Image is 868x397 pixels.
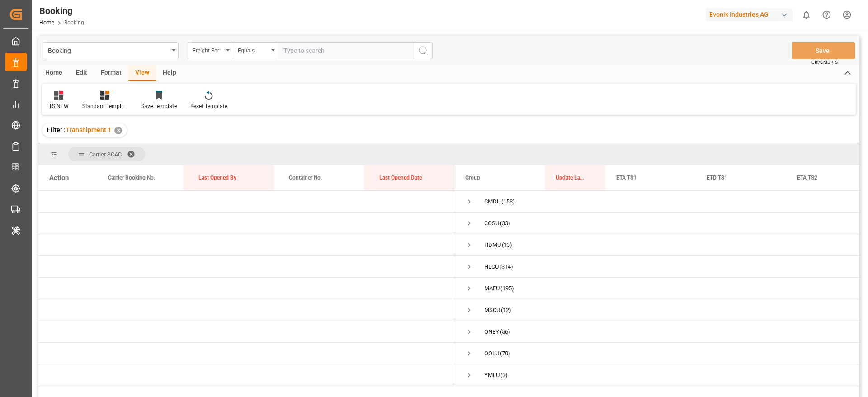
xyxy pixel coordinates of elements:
[141,102,177,110] div: Save Template
[500,365,508,386] span: (3)
[190,102,227,110] div: Reset Template
[278,42,414,59] input: Type to search
[484,321,499,342] div: ONEY
[188,42,233,59] button: open menu
[38,191,454,213] div: Press SPACE to select this row.
[501,191,515,212] span: (158)
[82,102,127,110] div: Standard Templates
[38,278,454,299] div: Press SPACE to select this row.
[47,126,66,133] span: Filter :
[797,175,817,181] span: ETA TS2
[501,300,511,321] span: (12)
[706,8,793,21] div: Evonik Industries AG
[38,234,454,256] div: Press SPACE to select this row.
[484,213,499,234] div: COSU
[94,66,128,81] div: Format
[39,4,84,18] div: Booking
[796,5,816,25] button: show 0 new notifications
[128,66,156,81] div: View
[66,126,111,133] span: Transhipment 1
[616,175,637,181] span: ETA TS1
[38,299,454,321] div: Press SPACE to select this row.
[233,42,278,59] button: open menu
[38,213,454,234] div: Press SPACE to select this row.
[289,175,322,181] span: Container No.
[38,321,454,343] div: Press SPACE to select this row.
[69,66,94,81] div: Edit
[414,42,433,59] button: search button
[198,175,236,181] span: Last Opened By
[556,175,586,181] span: Update Last Opened By
[500,278,514,299] span: (195)
[39,19,54,26] a: Home
[484,256,499,277] div: HLCU
[379,175,422,181] span: Last Opened Date
[792,42,855,59] button: Save
[500,343,510,364] span: (70)
[465,175,480,181] span: Group
[484,343,499,364] div: OOLU
[38,256,454,278] div: Press SPACE to select this row.
[193,44,223,55] div: Freight Forwarder's Reference No.
[156,66,183,81] div: Help
[114,127,122,134] div: ✕
[500,213,510,234] span: (33)
[811,59,838,66] span: Ctrl/CMD + S
[38,343,454,364] div: Press SPACE to select this row.
[500,321,510,342] span: (56)
[108,175,155,181] span: Carrier Booking No.
[706,6,796,23] button: Evonik Industries AG
[707,175,727,181] span: ETD TS1
[49,102,69,110] div: TS NEW
[484,300,500,321] div: MSCU
[484,235,501,255] div: HDMU
[38,66,69,81] div: Home
[43,42,179,59] button: open menu
[48,44,169,56] div: Booking
[484,365,500,386] div: YMLU
[816,5,837,25] button: Help Center
[502,235,512,255] span: (13)
[238,44,269,55] div: Equals
[500,256,513,277] span: (314)
[89,151,122,158] span: Carrier SCAC
[484,191,500,212] div: CMDU
[38,364,454,386] div: Press SPACE to select this row.
[484,278,500,299] div: MAEU
[49,174,69,182] div: Action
